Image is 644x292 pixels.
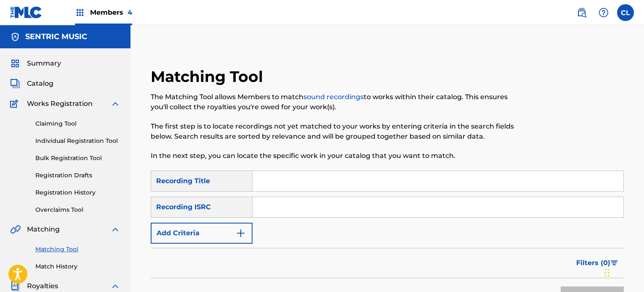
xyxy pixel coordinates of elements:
[128,8,132,16] span: 4
[35,245,120,254] a: Matching Tool
[602,252,644,292] iframe: Chat Widget
[10,281,20,291] img: Royalties
[90,8,132,17] span: Members
[10,79,53,89] a: CatalogCatalog
[604,260,609,285] div: Drag
[27,79,53,89] span: Catalog
[151,121,515,142] p: The first step is to locate recordings not yet matched to your works by entering criteria in the ...
[10,58,61,68] a: SummarySummary
[35,205,120,214] a: Overclaims Tool
[151,67,267,86] h2: Matching Tool
[151,223,253,244] button: Add Criteria
[151,92,515,112] p: The Matching Tool allows Members to match to works within their catalog. This ensures you'll coll...
[151,151,515,161] p: In the next step, you can locate the specific work in your catalog that you want to match.
[573,4,590,21] a: Public Search
[35,188,120,197] a: Registration History
[595,4,612,21] div: Help
[25,32,87,42] h5: SENTRIC MUSIC
[10,58,20,68] img: Summary
[110,224,120,234] img: expand
[27,99,93,109] span: Works Registration
[27,281,58,291] span: Royalties
[27,224,60,234] span: Matching
[110,99,120,109] img: expand
[35,171,120,180] a: Registration Drafts
[599,8,609,18] img: help
[35,119,120,128] a: Claiming Tool
[35,154,120,163] a: Bulk Registration Tool
[10,224,21,234] img: Matching
[35,137,120,145] a: Individual Registration Tool
[10,6,43,18] img: MLC Logo
[27,58,61,68] span: Summary
[620,179,644,247] iframe: Resource Center
[617,4,634,21] div: User Menu
[35,262,120,271] a: Match History
[75,8,85,18] img: Top Rightsholders
[110,281,120,291] img: expand
[576,258,610,268] span: Filters ( 0 )
[303,93,364,101] a: sound recordings
[571,253,624,274] button: Filters (0)
[236,228,246,238] img: 9d2ae6d4665cec9f34b9.svg
[10,79,20,89] img: Catalog
[577,8,587,18] img: search
[10,32,20,42] img: Accounts
[10,99,21,109] img: Works Registration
